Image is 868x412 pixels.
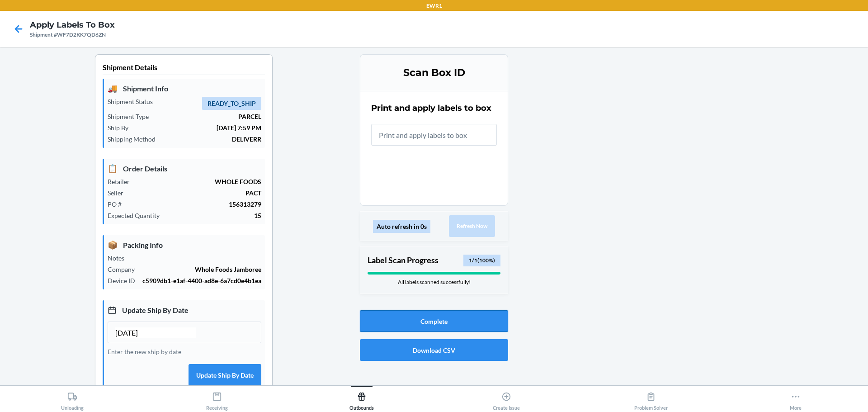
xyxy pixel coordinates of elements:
p: Order Details [108,162,261,175]
p: Shipment Details [103,62,265,75]
button: Download CSV [360,339,508,361]
span: 📦 [108,239,118,251]
p: PO # [108,199,129,209]
button: Outbounds [289,386,434,411]
p: 15 [167,211,261,220]
div: More [790,388,802,411]
span: 🚚 [108,82,118,95]
h4: Apply Labels to Box [30,19,115,31]
div: Auto refresh in 0s [373,220,430,233]
button: Complete [360,310,508,332]
p: Device ID [108,276,142,285]
p: WHOLE FOODS [137,177,261,186]
div: Outbounds [349,388,374,411]
p: Whole Foods Jamboree [142,265,261,274]
div: Problem Solver [634,388,668,411]
button: Refresh Now [449,215,495,237]
h3: Scan Box ID [371,66,497,80]
button: More [723,386,868,411]
div: Shipment #WF7D2KK7QD6ZN [30,31,115,39]
p: Retailer [108,177,137,186]
p: EWR1 [426,2,442,10]
p: c5909db1-e1af-4400-ad8e-6a7cd0e4b1ea [142,276,261,285]
p: Seller [108,188,131,198]
p: Shipment Info [108,82,261,95]
p: Ship By [108,123,136,133]
p: Expected Quantity [108,211,167,220]
div: 1 / 1 ( 100 %) [463,255,500,266]
button: Update Ship By Date [189,364,261,386]
div: Unloading [61,388,84,411]
button: Receiving [145,386,289,411]
p: Label Scan Progress [368,254,439,266]
button: Problem Solver [579,386,723,411]
p: Company [108,265,142,274]
input: Print and apply labels to box [371,124,497,146]
p: Enter the new ship by date [108,347,261,356]
p: PACT [131,188,261,198]
p: DELIVERR [163,134,261,144]
div: All labels scanned successfully! [368,278,500,286]
input: MM/DD/YYYY [115,327,196,338]
p: PARCEL [156,112,261,121]
p: Packing Info [108,239,261,251]
p: Shipment Type [108,112,156,121]
p: Update Ship By Date [108,304,261,316]
span: 📋 [108,162,118,175]
div: Create Issue [493,388,520,411]
h2: Print and apply labels to box [371,102,491,114]
p: Shipment Status [108,97,160,106]
div: Receiving [206,388,228,411]
p: [DATE] 7:59 PM [136,123,261,133]
span: READY_TO_SHIP [202,97,261,110]
p: Notes [108,253,132,263]
p: 156313279 [129,199,261,209]
p: Shipping Method [108,134,163,144]
button: Create Issue [434,386,579,411]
